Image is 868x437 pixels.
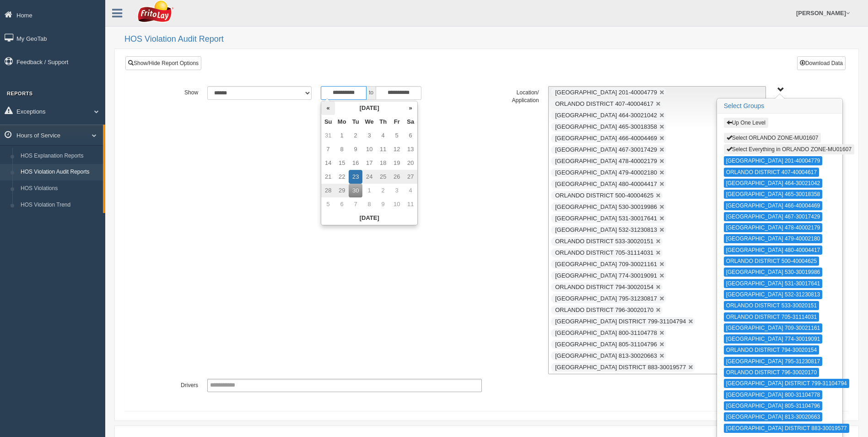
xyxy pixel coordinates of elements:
[404,101,417,115] th: »
[390,184,404,197] td: 3
[724,168,819,177] button: ORLANDO DISTRICT 407-40004617
[555,352,657,359] span: [GEOGRAPHIC_DATA] 813-30020663
[404,142,417,156] td: 13
[390,129,404,142] td: 5
[335,170,349,184] td: 22
[367,86,376,100] span: to
[555,226,657,233] span: [GEOGRAPHIC_DATA] 532-31230813
[724,257,819,266] button: ORLANDO DISTRICT 500-40004625
[390,197,404,211] td: 10
[335,184,349,197] td: 29
[321,197,335,211] td: 5
[404,156,417,170] td: 20
[16,164,103,180] a: HOS Violation Audit Reports
[404,129,417,142] td: 6
[555,238,653,245] span: ORLANDO DISTRICT 533-30020151
[555,89,657,96] span: [GEOGRAPHIC_DATA] 201-40004779
[362,197,376,211] td: 8
[376,156,390,170] td: 18
[724,357,823,366] button: [GEOGRAPHIC_DATA] 795-31230817
[717,99,842,114] h3: Select Groups
[146,379,203,390] label: Drivers
[724,301,819,310] button: ORLANDO DISTRICT 533-30020151
[555,272,657,279] span: [GEOGRAPHIC_DATA] 774-30019091
[724,424,849,433] button: [GEOGRAPHIC_DATA] DISTRICT 883-30019577
[555,135,657,142] span: [GEOGRAPHIC_DATA] 466-40004469
[404,184,417,197] td: 4
[362,184,376,197] td: 1
[797,56,846,70] button: Download Data
[724,345,819,355] button: ORLANDO DISTRICT 794-30020154
[555,158,657,164] span: [GEOGRAPHIC_DATA] 478-40002179
[362,115,376,129] th: We
[321,211,417,225] th: [DATE]
[349,142,362,156] td: 9
[335,156,349,170] td: 15
[335,101,404,115] th: [DATE]
[335,115,349,129] th: Mo
[555,261,657,268] span: [GEOGRAPHIC_DATA] 709-30021161
[555,329,657,336] span: [GEOGRAPHIC_DATA] 800-31104778
[16,197,103,213] a: HOS Violation Trend
[724,201,823,210] button: [GEOGRAPHIC_DATA] 466-40004469
[724,179,823,188] button: [GEOGRAPHIC_DATA] 464-30021042
[349,115,362,129] th: Tu
[349,156,362,170] td: 16
[724,212,823,221] button: [GEOGRAPHIC_DATA] 467-30017429
[555,123,657,130] span: [GEOGRAPHIC_DATA] 465-30018358
[724,379,849,388] button: [GEOGRAPHIC_DATA] DISTRICT 799-31104794
[724,118,768,128] button: Up One Level
[724,223,823,232] button: [GEOGRAPHIC_DATA] 478-40002179
[555,249,653,256] span: ORLANDO DISTRICT 705-31114031
[376,129,390,142] td: 4
[321,184,335,197] td: 28
[376,115,390,129] th: Th
[335,129,349,142] td: 1
[376,142,390,156] td: 11
[321,115,335,129] th: Su
[724,156,823,165] button: [GEOGRAPHIC_DATA] 201-40004779
[404,170,417,184] td: 27
[376,197,390,211] td: 9
[335,142,349,156] td: 8
[124,35,859,44] h2: HOS Violation Audit Report
[724,390,823,399] button: [GEOGRAPHIC_DATA] 800-31104778
[390,142,404,156] td: 12
[349,184,362,197] td: 30
[404,115,417,129] th: Sa
[724,234,823,243] button: [GEOGRAPHIC_DATA] 479-40002180
[321,101,335,115] th: «
[349,170,362,184] td: 23
[486,86,543,105] label: Location/ Application
[724,323,823,333] button: [GEOGRAPHIC_DATA] 709-30021161
[555,341,657,348] span: [GEOGRAPHIC_DATA] 805-31104796
[724,279,823,288] button: [GEOGRAPHIC_DATA] 531-30017641
[555,146,657,153] span: [GEOGRAPHIC_DATA] 467-30017429
[390,156,404,170] td: 19
[555,169,657,176] span: [GEOGRAPHIC_DATA] 479-40002180
[724,412,823,421] button: [GEOGRAPHIC_DATA] 813-30020663
[724,268,823,277] button: [GEOGRAPHIC_DATA] 530-30019986
[555,192,653,199] span: ORLANDO DISTRICT 500-40004625
[376,170,390,184] td: 25
[555,306,653,313] span: ORLANDO DISTRICT 796-30020170
[555,318,686,325] span: [GEOGRAPHIC_DATA] DISTRICT 799-31104794
[321,170,335,184] td: 21
[555,364,686,371] span: [GEOGRAPHIC_DATA] DISTRICT 883-30019577
[16,148,103,164] a: HOS Explanation Reports
[555,180,657,187] span: [GEOGRAPHIC_DATA] 480-40004417
[321,129,335,142] td: 31
[555,203,657,210] span: [GEOGRAPHIC_DATA] 530-30019986
[724,290,823,299] button: [GEOGRAPHIC_DATA] 532-31230813
[724,368,819,377] button: ORLANDO DISTRICT 796-30020170
[362,170,376,184] td: 24
[555,295,657,302] span: [GEOGRAPHIC_DATA] 795-31230817
[362,142,376,156] td: 10
[335,197,349,211] td: 6
[390,170,404,184] td: 26
[146,86,203,97] label: Show
[724,401,823,410] button: [GEOGRAPHIC_DATA] 805-31104796
[555,284,653,290] span: ORLANDO DISTRICT 794-30020154
[404,197,417,211] td: 11
[349,129,362,142] td: 2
